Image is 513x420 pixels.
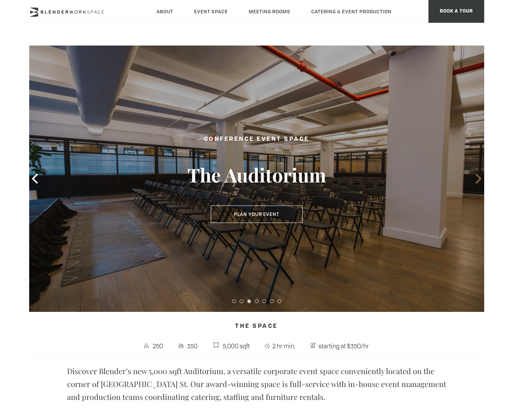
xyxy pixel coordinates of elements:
p: Discover Blender’s new 5,000 sqft Auditorium, a versatile corporate event space conveniently loca... [67,365,446,403]
span: 5,000 sqft [221,340,252,352]
span: 2 hr min. [271,340,297,352]
span: 250 [151,340,165,352]
h2: Conference Event Space [169,135,344,144]
span: starting at $350/hr [317,340,371,352]
h3: The Auditorium [169,163,344,187]
h4: The Space [29,319,484,334]
iframe: Chat Widget [377,323,513,420]
span: 350 [185,340,199,352]
button: Plan Your Event [211,206,303,223]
